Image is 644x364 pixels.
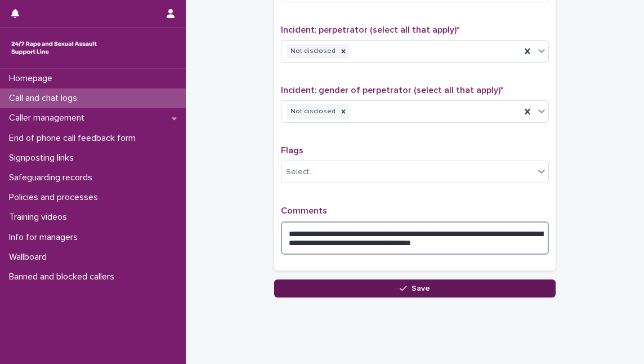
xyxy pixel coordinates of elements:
p: End of phone call feedback form [5,133,145,144]
span: Flags [281,146,303,155]
div: Not disclosed [287,44,337,59]
p: Banned and blocked callers [5,272,123,282]
span: Save [412,285,430,292]
span: Comments [281,206,327,215]
img: rhQMoQhaT3yELyF149Cw [9,37,99,59]
p: Call and chat logs [5,93,86,104]
button: Save [274,279,556,298]
p: Homepage [5,73,61,84]
p: Signposting links [5,153,83,163]
p: Policies and processes [5,192,107,203]
p: Safeguarding records [5,172,101,183]
span: Incident: perpetrator (select all that apply) [281,25,459,34]
div: Not disclosed [287,104,337,119]
p: Info for managers [5,232,87,243]
div: Select... [286,166,314,178]
p: Caller management [5,113,93,123]
p: Wallboard [5,252,56,263]
p: Training videos [5,212,76,223]
span: Incident: gender of perpetrator (select all that apply) [281,86,503,95]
